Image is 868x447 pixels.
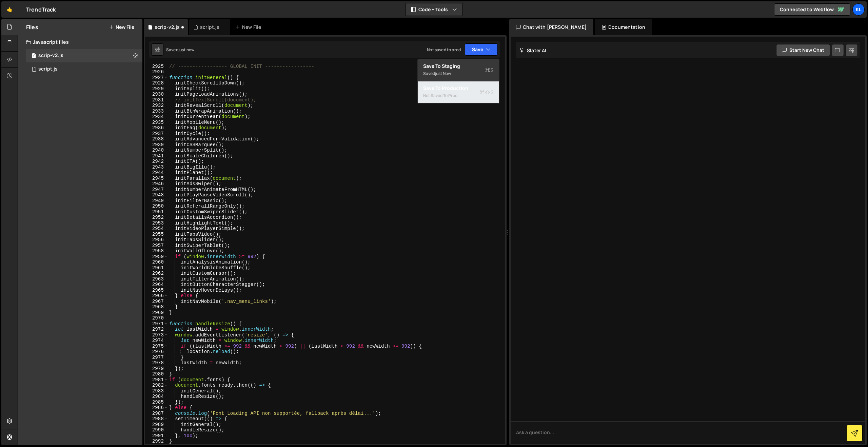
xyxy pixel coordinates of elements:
div: 2968 [145,304,168,310]
div: 2935 [145,120,168,125]
div: 2974 [145,338,168,344]
div: 2947 [145,187,168,193]
div: 13488/33842.js [26,62,142,76]
div: 2967 [145,299,168,305]
div: 2957 [145,243,168,249]
button: New File [109,24,134,30]
div: TrendTrack [26,5,56,14]
div: 2925 [145,64,168,70]
div: 2977 [145,355,168,361]
div: 2933 [145,109,168,114]
div: 2978 [145,360,168,366]
div: 2970 [145,315,168,321]
div: 2945 [145,176,168,181]
div: scrip-v2.js [155,24,180,31]
div: 2962 [145,271,168,276]
div: 2948 [145,192,168,198]
div: 2966 [145,293,168,299]
div: 2940 [145,148,168,153]
div: 2986 [145,405,168,411]
button: Save to StagingS Savedjust now [418,59,499,81]
div: 2965 [145,288,168,293]
div: 2964 [145,282,168,288]
div: 2955 [145,232,168,237]
div: 2983 [145,388,168,394]
div: 2982 [145,383,168,388]
div: 2937 [145,131,168,137]
div: 2953 [145,220,168,226]
div: 2939 [145,142,168,148]
div: Saved [423,70,494,78]
div: script.js [200,24,219,31]
div: 2973 [145,332,168,338]
div: 2990 [145,427,168,433]
div: 2980 [145,371,168,377]
div: Documentation [595,19,652,35]
a: Kl [852,3,865,16]
div: 2943 [145,164,168,170]
div: 2941 [145,153,168,159]
div: Chat with [PERSON_NAME] [509,19,593,35]
div: 2963 [145,276,168,282]
a: Connected to Webflow [774,3,850,16]
button: Start new chat [776,44,830,56]
div: 2949 [145,198,168,204]
div: scrip-v2.js [38,53,63,59]
h2: Files [26,23,38,31]
div: 2960 [145,259,168,265]
div: 2975 [145,344,168,349]
div: 2932 [145,103,168,109]
div: Not saved to prod [423,92,494,100]
button: Code + Tools [406,3,462,16]
div: 2987 [145,411,168,416]
div: 2961 [145,265,168,271]
div: Save to Production [423,85,494,92]
div: 13488/47382.js [26,49,142,62]
div: 2958 [145,248,168,254]
div: 2952 [145,215,168,220]
span: S [480,89,494,96]
div: New File [235,24,264,31]
div: 2971 [145,321,168,327]
div: 2926 [145,69,168,75]
div: 2969 [145,310,168,316]
div: 2936 [145,125,168,131]
div: script.js [38,66,58,72]
div: 2930 [145,92,168,97]
div: 2972 [145,327,168,332]
div: just now [178,47,194,53]
div: 2984 [145,394,168,400]
div: 2938 [145,136,168,142]
div: Not saved to prod [427,47,461,53]
div: 2950 [145,203,168,209]
div: 2931 [145,97,168,103]
div: 2946 [145,181,168,187]
div: 2976 [145,349,168,355]
div: 2992 [145,439,168,444]
span: S [485,67,494,74]
div: 2989 [145,422,168,428]
a: 🤙 [1,1,18,18]
div: 2979 [145,366,168,372]
div: Javascript files [18,35,142,49]
div: 2988 [145,416,168,422]
div: 2991 [145,433,168,439]
div: 2929 [145,86,168,92]
button: Save to ProductionS Not saved to prod [418,81,499,103]
button: Save [465,43,498,56]
div: 2951 [145,209,168,215]
div: 2954 [145,226,168,232]
div: Save to Staging [423,63,494,70]
div: 2981 [145,377,168,383]
div: 2942 [145,159,168,164]
div: 2928 [145,80,168,86]
div: just now [435,71,451,76]
div: 2985 [145,400,168,405]
span: 1 [32,54,36,59]
div: Code + Tools [417,59,499,104]
h2: Slater AI [519,47,547,54]
div: Saved [166,47,194,53]
div: 2959 [145,254,168,260]
div: 2956 [145,237,168,243]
